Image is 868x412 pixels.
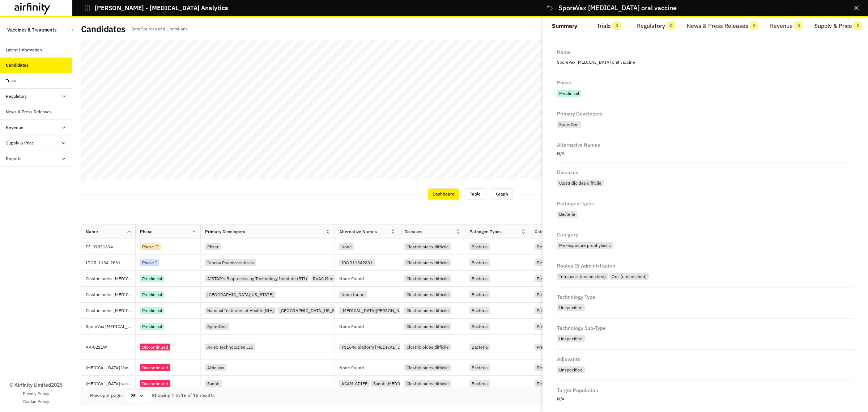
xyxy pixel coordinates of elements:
div: News & Press Releases [6,109,52,115]
div: Idorsia Pharmaceuticals [205,259,256,266]
a: Cookie Policy [23,398,49,405]
p: © Airfinity Limited 2025 [9,381,63,389]
div: Pre-exposure prophylactic [535,323,591,330]
p: [MEDICAL_DATA] vaccine (Sanofi) [86,380,135,387]
div: ACAM-CDIFF [339,380,370,387]
a: Privacy Policy [23,390,49,397]
div: Intranasal (unspecified),Oral (unspecified) [557,271,854,281]
div: Clostridioides difficile [404,275,451,282]
div: Preclinical [557,88,854,98]
div: Bacteria [469,307,490,314]
p: None Found [339,277,364,281]
div: Clostridioides difficile [404,344,451,350]
div: None found [339,291,367,298]
p: SporeVax [MEDICAL_DATA] oral vaccine [557,58,854,67]
div: Pre-exposure prophylactic [535,364,591,371]
div: Primary Developers [205,228,245,235]
p: SporeVax [MEDICAL_DATA] oral vaccine [86,323,135,330]
p: N/A [557,396,854,402]
div: Name [86,228,98,235]
p: [MEDICAL_DATA] Vaccine (Affinivax) [86,364,135,371]
div: 25 [126,389,149,402]
div: Category [535,228,553,235]
div: SporeGen [205,323,229,330]
div: SporeVax Clostridium difficile oral vaccine [557,58,854,67]
div: Unspecified [557,335,585,342]
div: Regulatory [6,93,27,100]
p: N/A [557,150,854,157]
div: YS1646 platform [MEDICAL_DATA] vaccine [339,344,427,350]
div: Unspecified [557,333,854,344]
div: Phase I [140,259,159,266]
div: Preclinical [140,307,164,314]
div: Technology Type [557,293,595,299]
div: [GEOGRAPHIC_DATA][US_STATE] [205,291,276,298]
div: Unspecified [557,366,585,373]
div: Clostridioides difficile [557,180,604,186]
div: Rows per page: [90,392,123,399]
div: Trials [6,77,16,84]
div: Unspecified [557,304,585,311]
div: Alternative Names [339,228,377,235]
span: 0 [750,21,758,30]
button: Regulatory [631,17,681,35]
div: Clostridioides difficile [404,259,451,266]
div: Pathogen Types [557,200,594,206]
button: Supply & Price [809,17,868,35]
div: Supply & Price [6,140,34,146]
div: Clostridioides difficile [404,307,451,314]
div: Clostridioides difficile [404,291,451,298]
div: Graph [491,188,513,200]
p: AV-0211W [86,344,135,351]
div: Intranasal (unspecified) [557,273,608,280]
p: Data Sources and Limitations [131,25,188,33]
span: 0 [794,21,803,30]
p: Clostridioides [MEDICAL_DATA] multivalent mRNA-LNP vaccine [86,291,135,298]
div: A*STAR's Bioprocessing Technology Institute (BTI) [205,275,309,282]
button: News & Press Releases [681,17,764,35]
div: SporeGen [557,121,581,128]
p: IDOR-1134-2831 [86,259,135,266]
button: Revenue [764,17,809,35]
div: Target Population [557,387,598,393]
div: Preclinical [557,90,581,97]
div: Phase II [140,243,161,250]
div: Pfizer [205,243,221,250]
div: Affinivax [205,364,226,371]
div: Clostridioides difficile [404,243,451,250]
p: [PERSON_NAME] - [MEDICAL_DATA] Analytics [95,5,228,11]
div: Bacteria [469,243,490,250]
div: Reports [6,155,21,162]
div: Pre-exposure prophylactic [557,242,613,249]
div: Discontinued [140,344,170,350]
span: 0 [854,21,862,30]
div: Preclinical [140,323,164,330]
div: Oral (unspecified) [609,273,649,280]
div: SporeGen [557,119,854,129]
div: Primary Developers [557,110,603,116]
span: 0 [612,21,621,30]
div: Revenue [6,124,24,131]
div: RVAC Medicines ([GEOGRAPHIC_DATA]) [311,275,394,282]
div: Showing 1 to 16 of 16 results [152,392,214,399]
p: None Found [339,324,364,329]
div: Pre-exposure prophylactic [535,344,591,350]
div: Diseases [557,169,578,175]
div: Clostridioides difficile [404,364,451,371]
p: Clostridioides [MEDICAL_DATA] vaccine ([GEOGRAPHIC_DATA][US_STATE]/NIH) [86,307,135,314]
span: 0 [667,21,675,30]
div: Clostridioides difficile [557,178,854,188]
div: Pre-exposure prophylactic [557,240,854,250]
div: Bacteria [557,211,577,218]
div: Bacteria [557,209,854,219]
div: Sanofi [MEDICAL_DATA] Toxoid Vaccine [371,380,454,387]
div: Sanofi [205,380,222,387]
button: Summary [542,17,587,35]
div: Unspecified [557,302,854,312]
div: Bacteria [469,259,490,266]
div: Bacteria [469,344,490,350]
div: Pre-exposure prophylactic [535,259,591,266]
div: Clostridioides difficile [404,380,451,387]
div: Adjuvants [557,356,580,362]
div: Bacteria [469,291,490,298]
